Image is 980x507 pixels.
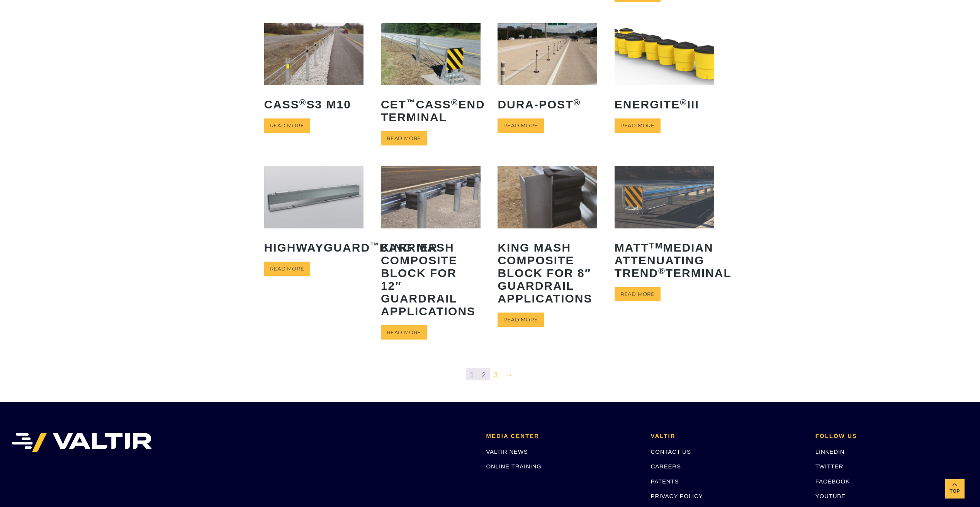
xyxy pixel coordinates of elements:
a: CAREERS [651,463,681,470]
a: → [502,368,514,380]
h2: VALTIR [651,433,804,439]
h2: MATT Median Attenuating TREND Terminal [615,235,714,285]
sup: ® [680,98,687,107]
a: King MASH Composite Block for 8″ Guardrail Applications [498,166,597,311]
a: PRIVACY POLICY [651,493,703,499]
h2: CET CASS End Terminal [381,92,481,129]
h2: Dura-Post [498,92,597,117]
a: MATTTMMedian Attenuating TREND®Terminal [615,166,714,285]
a: Read more about “Dura-Post®” [498,118,544,133]
a: LINKEDIN [815,448,845,455]
a: Read more about “HighwayGuard™ Barrier” [264,262,310,276]
a: YOUTUBE [815,493,846,499]
a: Read more about “CASS® S3 M10” [264,118,310,133]
sup: TM [649,241,663,250]
a: Top [945,479,965,499]
img: VALTIR [12,433,152,452]
nav: Product Pagination [264,367,716,383]
a: ENERGITE®III [615,23,714,117]
h2: FOLLOW US [815,433,968,439]
a: Read more about “King MASH Composite Block for 12" Guardrail Applications” [381,325,427,340]
a: Read more about “MATTTM Median Attenuating TREND® Terminal” [615,287,661,301]
a: King MASH Composite Block for 12″ Guardrail Applications [381,166,481,323]
sup: ® [299,98,307,107]
a: 3 [490,368,502,380]
a: ONLINE TRAINING [486,463,541,470]
sup: ™ [370,241,380,250]
a: Read more about “CET™ CASS® End Terminal” [381,131,427,145]
a: CET™CASS®End Terminal [381,23,481,129]
a: CONTACT US [651,448,691,455]
a: 2 [478,368,490,380]
a: Read more about “ENERGITE® III” [615,118,661,133]
a: Dura-Post® [498,23,597,117]
a: PATENTS [651,478,679,485]
span: 1 [466,368,478,380]
sup: ™ [406,98,416,107]
a: HighwayGuard™Barrier [264,166,364,260]
a: Read more about “King MASH Composite Block for 8" Guardrail Applications” [498,313,544,327]
span: Top [945,487,965,496]
h2: CASS S3 M10 [264,92,364,117]
h2: ENERGITE III [615,92,714,117]
a: CASS®S3 M10 [264,23,364,117]
sup: ® [658,266,666,276]
h2: King MASH Composite Block for 8″ Guardrail Applications [498,235,597,311]
h2: HighwayGuard Barrier [264,235,364,260]
h2: King MASH Composite Block for 12″ Guardrail Applications [381,235,481,323]
a: TWITTER [815,463,843,470]
a: FACEBOOK [815,478,850,485]
sup: ® [574,98,581,107]
h2: MEDIA CENTER [486,433,639,439]
sup: ® [451,98,459,107]
a: VALTIR NEWS [486,448,528,455]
